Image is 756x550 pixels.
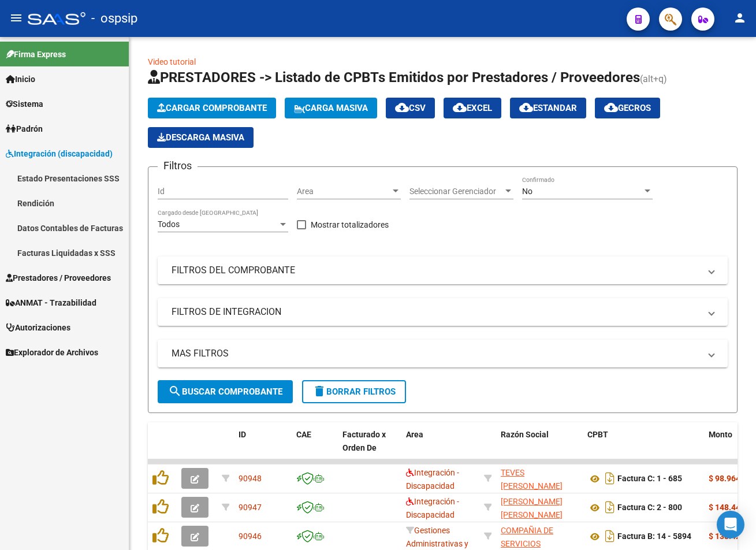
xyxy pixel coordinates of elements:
[602,469,617,488] i: Descargar documento
[158,340,728,367] mat-expansion-panel-header: MAS FILTROS
[6,346,98,359] span: Explorador de Archivos
[158,257,728,284] mat-expansion-panel-header: FILTROS DEL COMPROBANTE
[640,73,667,84] span: (alt+q)
[395,103,426,113] span: CSV
[239,430,246,439] span: ID
[6,73,35,86] span: Inicio
[604,101,618,114] mat-icon: cloud_download
[406,468,459,490] span: Integración - Discapacidad
[157,132,244,143] span: Descarga Masiva
[519,103,577,113] span: Estandar
[311,218,389,232] span: Mostrar totalizadores
[6,321,70,334] span: Autorizaciones
[302,380,406,403] button: Borrar Filtros
[717,511,744,538] div: Open Intercom Messenger
[501,495,578,519] div: 27317344401
[401,422,479,473] datatable-header-cell: Area
[91,6,137,31] span: - ospsip
[595,98,660,118] button: Gecros
[158,220,180,229] span: Todos
[602,527,617,545] i: Descargar documento
[709,474,751,483] strong: $ 98.964,88
[501,497,563,519] span: [PERSON_NAME] [PERSON_NAME]
[510,98,586,118] button: Estandar
[733,11,747,25] mat-icon: person
[148,127,254,148] app-download-masive: Descarga masiva de comprobantes (adjuntos)
[148,127,254,148] button: Descarga Masiva
[239,503,262,512] span: 90947
[157,103,267,113] span: Cargar Comprobante
[172,264,700,277] mat-panel-title: FILTROS DEL COMPROBANTE
[522,187,532,196] span: No
[583,422,704,473] datatable-header-cell: CPBT
[617,503,682,512] strong: Factura C: 2 - 800
[6,122,43,135] span: Padrón
[6,48,66,61] span: Firma Express
[501,468,563,490] span: TEVES [PERSON_NAME]
[285,98,377,118] button: Carga Masiva
[501,466,578,490] div: 27263041173
[239,532,262,541] span: 90946
[496,422,583,473] datatable-header-cell: Razón Social
[406,430,423,439] span: Area
[234,422,292,473] datatable-header-cell: ID
[386,98,435,118] button: CSV
[148,57,196,66] a: Video tutorial
[172,306,700,318] mat-panel-title: FILTROS DE INTEGRACION
[172,347,700,360] mat-panel-title: MAS FILTROS
[453,103,492,113] span: EXCEL
[158,380,293,403] button: Buscar Comprobante
[709,503,756,512] strong: $ 148.447,32
[617,532,691,541] strong: Factura B: 14 - 5894
[395,101,409,114] mat-icon: cloud_download
[297,187,390,196] span: Area
[239,474,262,483] span: 90948
[292,422,338,473] datatable-header-cell: CAE
[342,430,386,452] span: Facturado x Orden De
[602,498,617,516] i: Descargar documento
[453,101,467,114] mat-icon: cloud_download
[9,11,23,25] mat-icon: menu
[294,103,368,113] span: Carga Masiva
[604,103,651,113] span: Gecros
[296,430,311,439] span: CAE
[617,474,682,484] strong: Factura C: 1 - 685
[501,430,549,439] span: Razón Social
[6,296,96,309] span: ANMAT - Trazabilidad
[158,158,198,174] h3: Filtros
[501,524,578,548] div: 30597665047
[338,422,401,473] datatable-header-cell: Facturado x Orden De
[6,147,113,160] span: Integración (discapacidad)
[158,298,728,326] mat-expansion-panel-header: FILTROS DE INTEGRACION
[168,387,282,397] span: Buscar Comprobante
[168,384,182,398] mat-icon: search
[444,98,501,118] button: EXCEL
[6,272,111,284] span: Prestadores / Proveedores
[312,384,326,398] mat-icon: delete
[406,497,459,519] span: Integración - Discapacidad
[6,98,43,110] span: Sistema
[312,387,396,397] span: Borrar Filtros
[148,98,276,118] button: Cargar Comprobante
[409,187,503,196] span: Seleccionar Gerenciador
[587,430,608,439] span: CPBT
[148,69,640,86] span: PRESTADORES -> Listado de CPBTs Emitidos por Prestadores / Proveedores
[709,430,732,439] span: Monto
[519,101,533,114] mat-icon: cloud_download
